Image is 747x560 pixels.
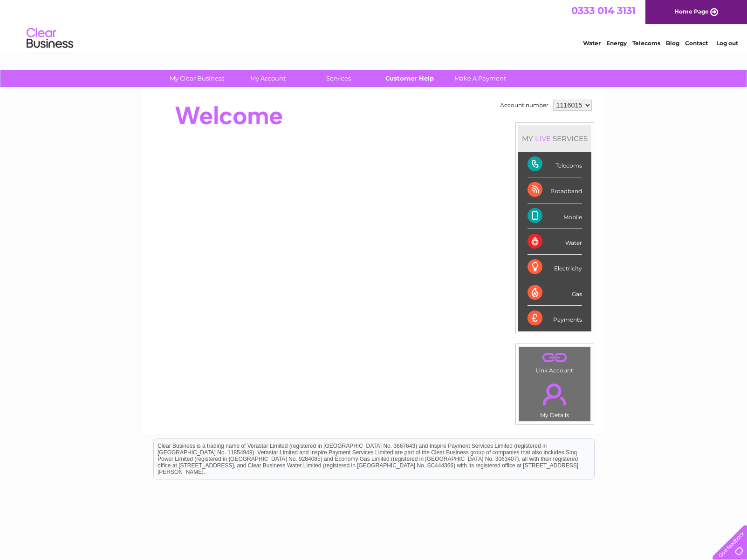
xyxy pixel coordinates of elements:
[528,203,582,229] div: Mobile
[229,70,306,87] a: My Account
[26,24,74,53] img: logo.png
[571,5,636,16] a: 0333 014 3131
[632,40,660,47] a: Telecoms
[528,229,582,255] div: Water
[528,280,582,306] div: Gas
[158,70,235,87] a: My Clear Business
[528,177,582,203] div: Broadband
[521,378,588,411] a: .
[716,40,738,47] a: Log out
[666,40,679,47] a: Blog
[521,350,588,366] a: .
[583,40,601,47] a: Water
[154,5,594,45] div: Clear Business is a trading name of Verastar Limited (registered in [GEOGRAPHIC_DATA] No. 3667643...
[519,376,591,421] td: My Details
[442,70,519,87] a: Make A Payment
[533,134,553,143] div: LIVE
[528,255,582,280] div: Electricity
[518,125,591,152] div: MY SERVICES
[606,40,627,47] a: Energy
[685,40,708,47] a: Contact
[371,70,448,87] a: Customer Help
[528,306,582,331] div: Payments
[528,152,582,177] div: Telecoms
[498,97,551,113] td: Account number
[300,70,377,87] a: Services
[519,347,591,376] td: Link Account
